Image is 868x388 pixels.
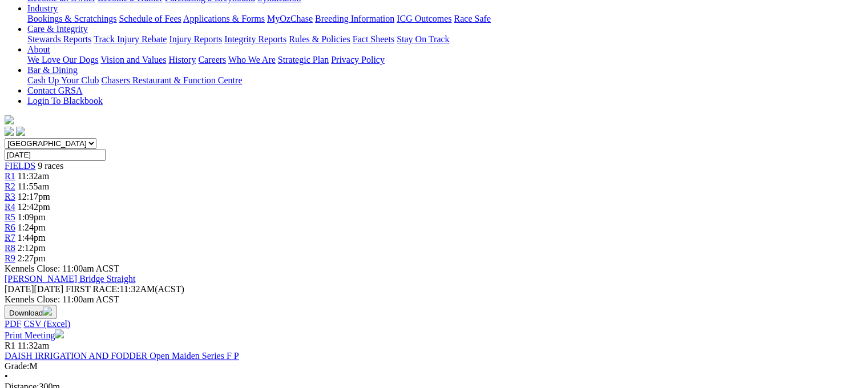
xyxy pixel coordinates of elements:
[16,127,25,136] img: twitter.svg
[331,55,385,64] a: Privacy Policy
[5,351,239,361] a: DAISH IRRIGATION AND FODDER Open Maiden Series F P
[5,192,15,201] a: R3
[5,243,15,253] a: R8
[100,55,166,64] a: Vision and Values
[5,294,863,305] div: Kennels Close: 11:00am ACST
[27,14,863,24] div: Industry
[119,14,181,23] a: Schedule of Fees
[267,14,313,23] a: MyOzChase
[5,330,64,340] a: Print Meeting
[5,127,14,136] img: facebook.svg
[27,3,58,13] a: Industry
[5,115,14,124] img: logo-grsa-white.png
[5,274,135,284] a: [PERSON_NAME] Bridge Straight
[5,202,15,212] a: R4
[5,371,8,381] span: •
[5,341,15,350] span: R1
[397,14,451,23] a: ICG Outcomes
[38,161,63,171] span: 9 races
[94,34,167,44] a: Track Injury Rebate
[353,34,394,44] a: Fact Sheets
[5,284,63,294] span: [DATE]
[18,192,50,201] span: 12:17pm
[27,55,98,64] a: We Love Our Dogs
[5,319,863,329] div: Download
[5,361,863,371] div: M
[454,14,490,23] a: Race Safe
[18,171,49,181] span: 11:32am
[5,161,35,171] a: FIELDS
[228,55,276,64] a: Who We Are
[397,34,449,44] a: Stay On Track
[27,86,82,95] a: Contact GRSA
[55,329,64,338] img: printer.svg
[5,361,30,371] span: Grade:
[18,181,49,191] span: 11:55am
[169,34,222,44] a: Injury Reports
[27,45,50,54] a: About
[27,96,103,106] a: Login To Blackbook
[18,341,49,350] span: 11:32am
[18,202,50,212] span: 12:42pm
[18,243,46,253] span: 2:12pm
[66,284,119,294] span: FIRST RACE:
[5,284,34,294] span: [DATE]
[224,34,286,44] a: Integrity Reports
[5,181,15,191] a: R2
[18,233,46,242] span: 1:44pm
[27,34,91,44] a: Stewards Reports
[18,253,46,263] span: 2:27pm
[5,171,15,181] a: R1
[27,65,78,75] a: Bar & Dining
[5,149,106,161] input: Select date
[289,34,350,44] a: Rules & Policies
[5,233,15,242] a: R7
[27,24,88,34] a: Care & Integrity
[23,319,70,329] a: CSV (Excel)
[27,34,863,45] div: Care & Integrity
[198,55,226,64] a: Careers
[5,212,15,222] a: R5
[27,75,863,86] div: Bar & Dining
[183,14,265,23] a: Applications & Forms
[315,14,394,23] a: Breeding Information
[101,75,242,85] a: Chasers Restaurant & Function Centre
[43,306,52,316] img: download.svg
[5,264,119,273] span: Kennels Close: 11:00am ACST
[5,223,15,232] a: R6
[27,75,99,85] a: Cash Up Your Club
[5,305,56,319] button: Download
[18,212,46,222] span: 1:09pm
[5,253,15,263] a: R9
[168,55,196,64] a: History
[27,14,116,23] a: Bookings & Scratchings
[278,55,329,64] a: Strategic Plan
[66,284,184,294] span: 11:32AM(ACST)
[27,55,863,65] div: About
[5,319,21,329] a: PDF
[18,223,46,232] span: 1:24pm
